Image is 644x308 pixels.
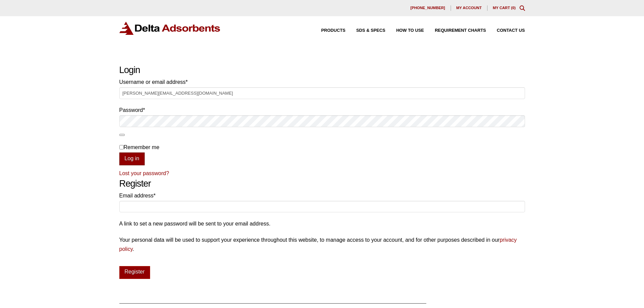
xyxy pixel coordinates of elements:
[410,6,445,10] span: [PHONE_NUMBER]
[119,170,169,176] a: Lost your password?
[119,22,221,35] img: Delta Adsorbents
[124,144,160,150] span: Remember me
[456,6,482,10] span: My account
[520,5,525,11] div: Toggle Modal Content
[512,6,514,10] span: 0
[321,28,345,33] span: Products
[119,145,124,149] input: Remember me
[405,5,451,11] a: [PHONE_NUMBER]
[497,28,525,33] span: Contact Us
[424,28,486,33] a: Requirement Charts
[451,5,487,11] a: My account
[119,178,525,189] h2: Register
[119,77,525,87] label: Username or email address
[119,266,150,279] button: Register
[486,28,525,33] a: Contact Us
[119,219,525,228] p: A link to set a new password will be sent to your email address.
[119,134,125,136] button: Show password
[345,28,385,33] a: SDS & SPECS
[119,191,525,200] label: Email address
[356,28,385,33] span: SDS & SPECS
[396,28,424,33] span: How to Use
[119,105,525,115] label: Password
[310,28,345,33] a: Products
[119,235,525,254] p: Your personal data will be used to support your experience throughout this website, to manage acc...
[385,28,424,33] a: How to Use
[119,65,525,76] h2: Login
[493,6,516,10] a: My Cart (0)
[435,28,486,33] span: Requirement Charts
[119,152,145,165] button: Log in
